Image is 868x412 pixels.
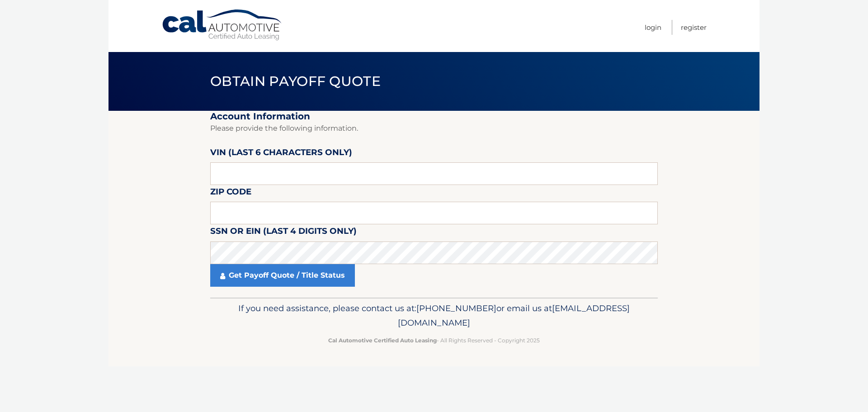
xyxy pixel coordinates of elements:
span: [PHONE_NUMBER] [416,303,496,313]
a: Login [645,20,661,35]
p: - All Rights Reserved - Copyright 2025 [216,336,652,345]
label: SSN or EIN (last 4 digits only) [210,224,357,241]
a: Register [681,20,707,35]
p: If you need assistance, please contact us at: or email us at [216,301,652,330]
a: Cal Automotive [161,9,283,41]
label: Zip Code [210,185,251,202]
p: Please provide the following information. [210,122,658,135]
strong: Cal Automotive Certified Auto Leasing [328,337,437,344]
label: VIN (last 6 characters only) [210,146,352,162]
a: Get Payoff Quote / Title Status [210,264,355,287]
span: Obtain Payoff Quote [210,73,381,90]
h2: Account Information [210,111,658,122]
